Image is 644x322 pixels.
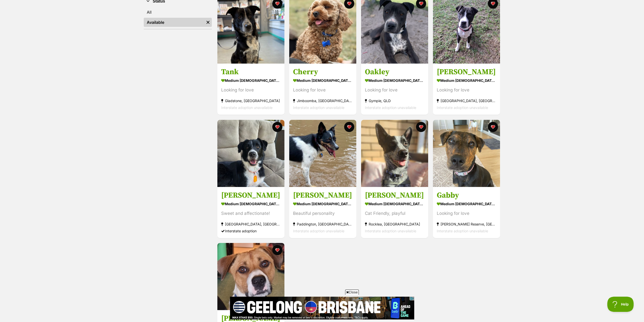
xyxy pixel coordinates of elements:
div: Jimboomba, [GEOGRAPHIC_DATA] [293,98,352,104]
div: Looking for love [221,87,281,94]
span: Interstate adoption unavailable [293,229,344,233]
h3: [PERSON_NAME] [437,67,496,77]
iframe: Help Scout Beacon - Open [607,297,634,312]
h3: Gabby [437,191,496,200]
button: favourite [272,245,282,255]
a: Cherry medium [DEMOGRAPHIC_DATA] Dog Looking for love Jimboomba, [GEOGRAPHIC_DATA] Interstate ado... [289,64,356,115]
span: Interstate adoption unavailable [221,106,273,110]
h3: Cherry [293,67,352,77]
span: Interstate adoption unavailable [437,229,488,233]
div: Gympie, QLD [365,98,424,104]
img: Tommy [361,120,428,187]
span: Interstate adoption unavailable [365,106,416,110]
span: Close [345,290,359,295]
img: Penny [289,120,356,187]
span: Interstate adoption unavailable [293,106,344,110]
div: Rocklea, [GEOGRAPHIC_DATA] [365,221,424,228]
div: Cat Friendly, playful [365,210,424,217]
div: Looking for love [437,210,496,217]
div: [GEOGRAPHIC_DATA], [GEOGRAPHIC_DATA] [437,98,496,104]
a: [PERSON_NAME] medium [DEMOGRAPHIC_DATA] Dog Sweet and affectionate! [GEOGRAPHIC_DATA], [GEOGRAPHI... [217,187,284,238]
div: medium [DEMOGRAPHIC_DATA] Dog [293,200,352,207]
div: Looking for love [365,87,424,94]
div: Looking for love [293,87,352,94]
div: Paddington, [GEOGRAPHIC_DATA] [293,221,352,228]
div: Interstate adoption [221,228,281,234]
div: [PERSON_NAME] Reserve, [GEOGRAPHIC_DATA] [437,221,496,228]
span: Interstate adoption unavailable [437,106,488,110]
h3: [PERSON_NAME] [293,191,352,200]
div: Gladstone, [GEOGRAPHIC_DATA] [221,98,281,104]
div: medium [DEMOGRAPHIC_DATA] Dog [293,77,352,84]
h3: [PERSON_NAME] [221,191,281,200]
span: Interstate adoption unavailable [365,229,416,233]
a: Tank medium [DEMOGRAPHIC_DATA] Dog Looking for love Gladstone, [GEOGRAPHIC_DATA] Interstate adopt... [217,64,284,115]
h3: [PERSON_NAME] [365,191,424,200]
img: Jason Bourne [217,243,284,310]
div: Status [144,7,212,29]
a: [PERSON_NAME] medium [DEMOGRAPHIC_DATA] Dog Looking for love [GEOGRAPHIC_DATA], [GEOGRAPHIC_DATA]... [433,64,500,115]
iframe: Advertisement [230,297,414,319]
img: Lara [217,120,284,187]
div: medium [DEMOGRAPHIC_DATA] Dog [365,77,424,84]
button: favourite [488,122,498,132]
button: favourite [416,122,426,132]
div: medium [DEMOGRAPHIC_DATA] Dog [437,200,496,207]
a: [PERSON_NAME] medium [DEMOGRAPHIC_DATA] Dog Cat Friendly, playful Rocklea, [GEOGRAPHIC_DATA] Inte... [361,187,428,238]
h3: Oakley [365,67,424,77]
div: medium [DEMOGRAPHIC_DATA] Dog [365,200,424,207]
div: [GEOGRAPHIC_DATA], [GEOGRAPHIC_DATA] [221,221,281,228]
a: [PERSON_NAME] medium [DEMOGRAPHIC_DATA] Dog Beautiful personality Paddington, [GEOGRAPHIC_DATA] I... [289,187,356,238]
a: Remove filter [204,18,212,27]
button: favourite [272,122,282,132]
div: medium [DEMOGRAPHIC_DATA] Dog [221,200,281,207]
div: Beautiful personality [293,210,352,217]
div: Sweet and affectionate! [221,210,281,217]
a: Gabby medium [DEMOGRAPHIC_DATA] Dog Looking for love [PERSON_NAME] Reserve, [GEOGRAPHIC_DATA] Int... [433,187,500,238]
a: Oakley medium [DEMOGRAPHIC_DATA] Dog Looking for love Gympie, QLD Interstate adoption unavailable... [361,64,428,115]
a: All [144,8,212,17]
img: Gabby [433,120,500,187]
a: Available [144,18,204,27]
div: medium [DEMOGRAPHIC_DATA] Dog [437,77,496,84]
button: favourite [344,122,354,132]
h3: Tank [221,67,281,77]
div: medium [DEMOGRAPHIC_DATA] Dog [221,77,281,84]
div: Looking for love [437,87,496,94]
